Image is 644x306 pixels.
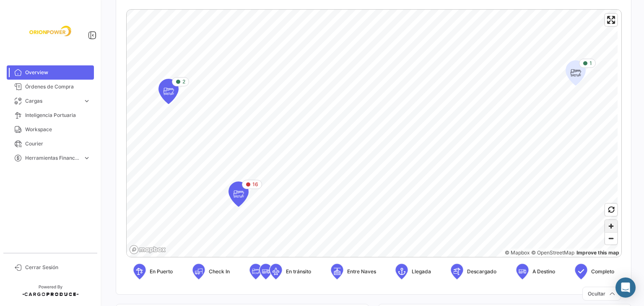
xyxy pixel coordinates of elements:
[576,249,619,256] a: Map feedback
[605,220,617,232] button: Zoom in
[467,268,496,275] span: Descargado
[347,268,376,275] span: Entre Naves
[7,122,94,137] a: Workspace
[605,233,617,244] span: Zoom out
[582,287,621,301] button: Ocultar
[25,154,80,162] span: Herramientas Financieras
[25,69,91,76] span: Overview
[591,268,614,275] span: Completo
[83,154,91,162] span: expand_more
[615,277,636,298] div: Abrir Intercom Messenger
[25,264,91,271] span: Cerrar Sesión
[209,268,230,275] span: Check In
[182,78,185,86] span: 2
[605,14,617,26] button: Enter fullscreen
[29,10,71,52] img: f26a05d0-2fea-4301-a0f6-b8409df5d1eb.jpeg
[532,268,555,275] span: A Destino
[158,79,179,104] div: Map marker
[127,10,618,258] canvas: Map
[7,137,94,151] a: Courier
[25,126,91,133] span: Workspace
[25,97,80,105] span: Cargas
[531,249,574,256] a: OpenStreetMap
[286,268,311,275] span: En tránsito
[150,268,173,275] span: En Puerto
[412,268,431,275] span: Llegada
[589,60,592,67] span: 1
[83,97,91,105] span: expand_more
[25,140,91,148] span: Courier
[129,245,166,254] a: Mapbox logo
[7,80,94,94] a: Órdenes de Compra
[252,181,258,188] span: 16
[605,232,617,244] button: Zoom out
[229,182,249,207] div: Map marker
[25,83,91,91] span: Órdenes de Compra
[7,65,94,80] a: Overview
[566,60,586,86] div: Map marker
[25,112,91,119] span: Inteligencia Portuaria
[7,108,94,122] a: Inteligencia Portuaria
[505,249,530,256] a: Mapbox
